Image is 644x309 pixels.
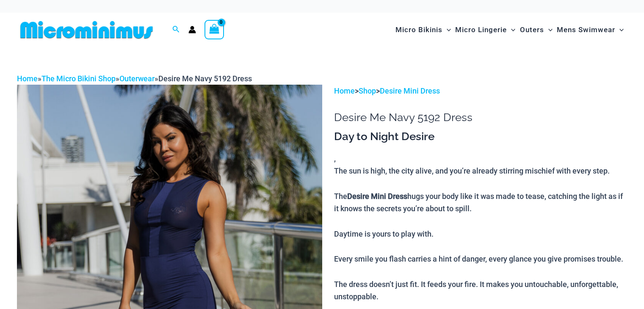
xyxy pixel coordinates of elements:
[518,17,555,43] a: OutersMenu ToggleMenu Toggle
[41,74,116,83] a: The Micro Bikini Shop
[158,74,252,83] span: Desire Me Navy 5192 Dress
[172,25,180,35] a: Search icon link
[380,86,440,95] a: Desire Mini Dress
[359,86,376,95] a: Shop
[334,130,627,144] h3: Day to Night Desire
[334,111,627,124] h1: Desire Me Navy 5192 Dress
[17,74,38,83] a: Home
[395,19,442,41] span: Micro Bikinis
[119,74,155,83] a: Outerwear
[455,19,507,41] span: Micro Lingerie
[507,19,515,41] span: Menu Toggle
[205,20,224,39] a: View Shopping Cart, empty
[334,86,355,95] a: Home
[392,16,627,44] nav: Site Navigation
[347,192,407,201] b: Desire Mini Dress
[393,17,453,43] a: Micro BikinisMenu ToggleMenu Toggle
[555,17,626,43] a: Mens SwimwearMenu ToggleMenu Toggle
[557,19,615,41] span: Mens Swimwear
[544,19,553,41] span: Menu Toggle
[520,19,544,41] span: Outers
[453,17,517,43] a: Micro LingerieMenu ToggleMenu Toggle
[442,19,451,41] span: Menu Toggle
[188,26,196,33] a: Account icon link
[17,74,252,83] span: » » »
[334,85,627,97] p: > >
[17,20,156,39] img: MM SHOP LOGO FLAT
[615,19,624,41] span: Menu Toggle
